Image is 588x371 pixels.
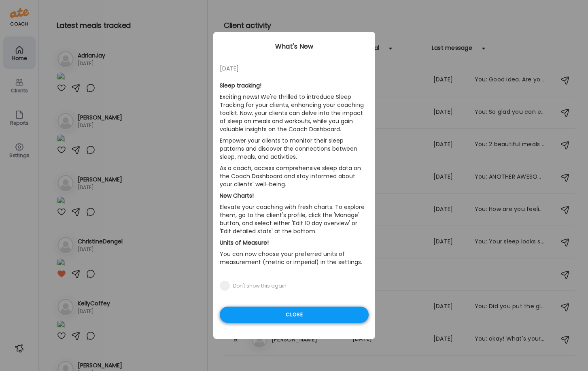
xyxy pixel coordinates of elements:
p: As a coach, access comprehensive sleep data on the Coach Dashboard and stay informed about your c... [220,162,369,190]
p: Empower your clients to monitor their sleep patterns and discover the connections between sleep, ... [220,135,369,162]
p: Elevate your coaching with fresh charts. To explore them, go to the client's profile, click the '... [220,201,369,237]
div: [DATE] [220,64,369,73]
div: Don't show this again [233,283,287,289]
b: New Charts! [220,192,254,200]
div: What's New [213,42,375,51]
div: Close [220,307,369,323]
p: Exciting news! We're thrilled to introduce Sleep Tracking for your clients, enhancing your coachi... [220,91,369,135]
b: Sleep tracking! [220,81,261,90]
p: You can now choose your preferred units of measurement (metric or imperial) in the settings. [220,248,369,268]
b: Units of Measure! [220,239,269,247]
